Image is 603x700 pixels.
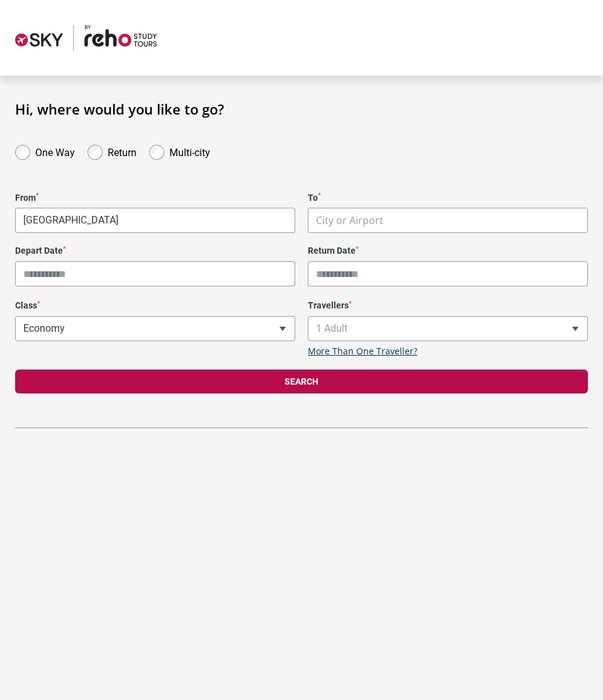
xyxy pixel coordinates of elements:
label: Return Date [308,246,588,256]
span: Economy [16,317,295,341]
span: City or Airport [316,213,383,227]
a: More Than One Traveller? [308,346,417,357]
span: Economy [15,316,295,341]
span: Melbourne, Australia [16,208,295,232]
label: One Way [35,144,75,159]
h1: Hi, where would you like to go? [15,101,588,117]
label: Class [15,300,295,311]
label: Multi-city [169,144,210,159]
span: 1 Adult [308,316,588,341]
label: Depart Date [15,246,295,256]
label: To [308,193,588,203]
label: Travellers [308,300,588,311]
span: 1 Adult [308,317,587,341]
span: City or Airport [308,208,587,233]
button: Search [15,370,588,393]
label: Return [108,144,137,159]
label: From [15,193,295,203]
span: Melbourne, Australia [15,208,295,233]
span: City or Airport [308,208,588,233]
